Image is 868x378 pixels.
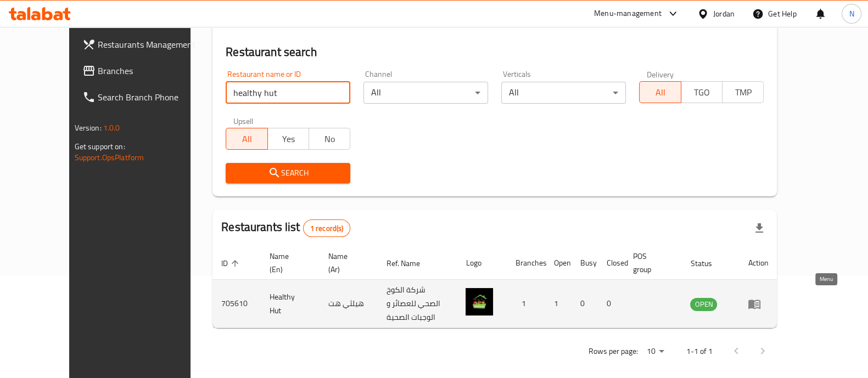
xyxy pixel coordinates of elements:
[545,246,571,280] th: Open
[746,215,772,241] div: Export file
[639,81,681,103] button: All
[506,280,545,328] td: 1
[722,81,764,103] button: TMP
[457,246,506,280] th: Logo
[545,280,571,328] td: 1
[506,246,545,280] th: Branches
[75,121,102,135] span: Version:
[261,280,320,328] td: Healthy Hut
[74,84,214,110] a: Search Branch Phone
[686,84,718,100] span: TGO
[212,280,261,328] td: 705610
[588,345,637,358] p: Rows per page:
[233,117,254,125] label: Upsell
[328,250,365,276] span: Name (Ar)
[466,288,493,315] img: Healthy Hut
[739,246,777,280] th: Action
[98,64,205,77] span: Branches
[727,84,759,100] span: TMP
[234,166,341,180] span: Search
[98,91,205,104] span: Search Branch Phone
[226,44,764,60] h2: Restaurant search
[681,81,723,103] button: TGO
[690,257,726,270] span: Status
[270,250,306,276] span: Name (En)
[75,139,125,154] span: Get support on:
[98,38,205,51] span: Restaurants Management
[849,8,854,20] span: N
[231,131,263,147] span: All
[642,343,668,360] div: Rows per page:
[690,298,717,311] div: OPEN
[713,8,735,20] div: Jordan
[690,298,717,311] span: OPEN
[309,128,350,150] button: No
[272,131,305,147] span: Yes
[103,121,120,135] span: 1.0.0
[267,128,309,150] button: Yes
[387,257,434,270] span: Ref. Name
[597,246,624,280] th: Closed
[594,7,662,20] div: Menu-management
[212,246,777,328] table: enhanced table
[226,163,350,183] button: Search
[320,280,378,328] td: هيلثي هت
[597,280,624,328] td: 0
[313,131,346,147] span: No
[74,58,214,84] a: Branches
[303,219,351,237] div: Total records count
[75,150,144,165] a: Support.OpsPlatform
[74,31,214,58] a: Restaurants Management
[363,82,488,104] div: All
[647,70,674,78] label: Delivery
[221,257,242,270] span: ID
[686,345,712,358] p: 1-1 of 1
[226,128,267,150] button: All
[571,246,597,280] th: Busy
[304,223,350,234] span: 1 record(s)
[644,84,676,100] span: All
[632,250,668,276] span: POS group
[378,280,457,328] td: شركة الكوخ الصحي للعصائر و الوجبات الصحية
[501,82,626,104] div: All
[571,280,597,328] td: 0
[226,82,350,104] input: Search for restaurant name or ID..
[221,219,350,237] h2: Restaurants list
